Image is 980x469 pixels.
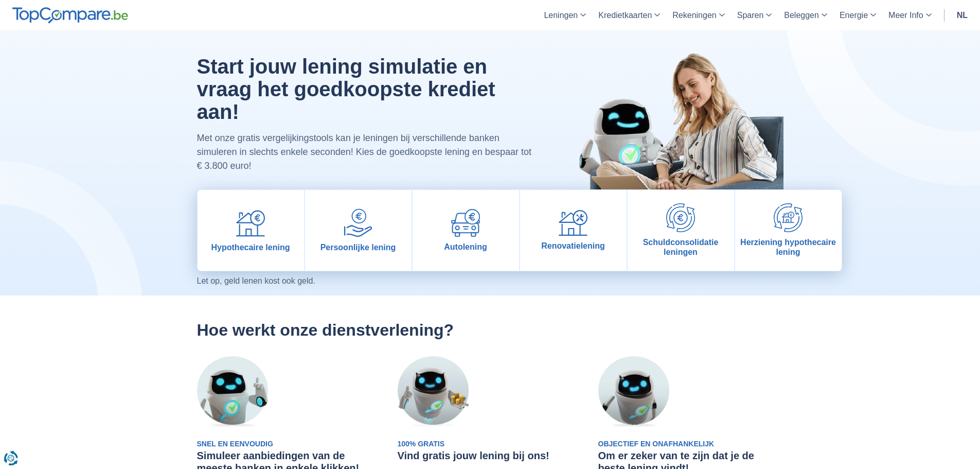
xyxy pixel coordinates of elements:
p: Met onze gratis vergelijkingstools kan je leningen bij verschillende banken simuleren in slechts ... [197,131,533,173]
img: Objectief en onafhankelijk [598,356,669,427]
h2: Hoe werkt onze dienstverlening? [197,320,783,340]
img: 100% gratis [398,356,469,427]
img: Autolening [451,209,480,237]
span: Snel en eenvoudig [197,440,273,448]
span: Schuldconsolidatie leningen [632,237,730,257]
a: Autolening [413,190,519,271]
img: image-hero [557,30,783,229]
span: Persoonlijke lening [320,242,396,252]
a: Herziening hypothecaire lening [735,190,842,271]
a: Schuldconsolidatie leningen [628,190,734,271]
span: Autolening [444,242,487,252]
img: TopCompare [12,7,128,24]
span: Objectief en onafhankelijk [598,440,715,448]
span: Herziening hypothecaire lening [739,237,838,257]
h1: Start jouw lening simulatie en vraag het goedkoopste krediet aan! [197,55,533,123]
a: Persoonlijke lening [305,190,412,271]
img: Schuldconsolidatie leningen [666,203,695,232]
img: Snel en eenvoudig [197,356,268,427]
a: Hypothecaire lening [198,190,304,271]
a: Renovatielening [520,190,627,271]
span: Hypothecaire lening [211,242,290,252]
img: Herziening hypothecaire lening [774,203,803,232]
h3: Vind gratis jouw lening bij ons! [398,449,583,462]
img: Persoonlijke lening [344,209,372,237]
img: Renovatielening [559,210,587,236]
img: Hypothecaire lening [236,209,265,237]
span: 100% gratis [398,440,445,448]
span: Renovatielening [541,241,605,251]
